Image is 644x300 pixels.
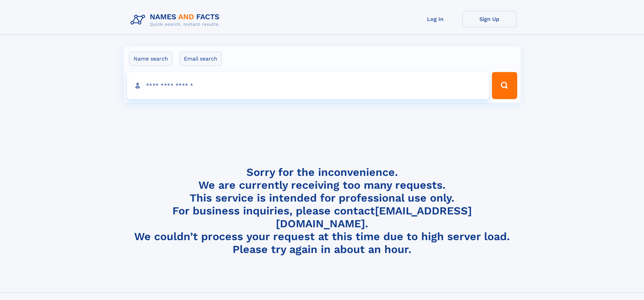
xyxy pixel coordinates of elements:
[408,11,462,27] a: Log In
[492,72,517,99] button: Search Button
[180,52,222,66] label: Email search
[128,166,517,256] h4: Sorry for the inconvenience. We are currently receiving too many requests. This service is intend...
[462,11,517,27] a: Sign Up
[129,52,172,66] label: Name search
[128,11,225,29] img: Logo Names and Facts
[276,204,472,230] a: [EMAIL_ADDRESS][DOMAIN_NAME]
[127,72,489,99] input: search input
